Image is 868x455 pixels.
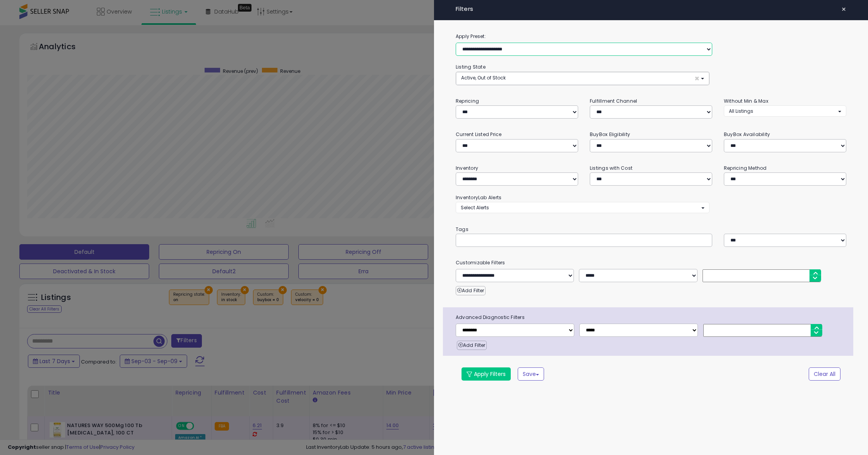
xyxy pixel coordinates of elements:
[456,131,501,138] small: Current Listed Price
[456,64,486,70] small: Listing State
[450,313,853,322] span: Advanced Diagnostic Filters
[809,367,840,381] button: Clear All
[590,98,637,104] small: Fulfillment Channel
[694,74,699,83] span: ×
[724,131,770,138] small: BuyBox Availability
[518,367,544,381] button: Save
[457,341,487,350] button: Add Filter
[456,72,709,85] button: Active, Out of Stock ×
[590,165,632,171] small: Listings with Cost
[462,367,511,381] button: Apply Filters
[456,98,479,104] small: Repricing
[456,202,710,213] button: Select Alerts
[724,165,767,171] small: Repricing Method
[450,259,852,267] small: Customizable Filters
[456,286,486,295] button: Add Filter
[724,98,768,104] small: Without Min & Max
[450,225,852,234] small: Tags
[461,204,489,211] span: Select Alerts
[461,74,506,81] span: Active, Out of Stock
[590,131,630,138] small: BuyBox Eligibility
[838,4,849,15] button: ×
[841,4,846,15] span: ×
[456,194,501,201] small: InventoryLab Alerts
[456,165,478,171] small: Inventory
[729,108,753,114] span: All Listings
[450,32,852,41] label: Apply Preset:
[456,6,846,12] h4: Filters
[724,105,846,117] button: All Listings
